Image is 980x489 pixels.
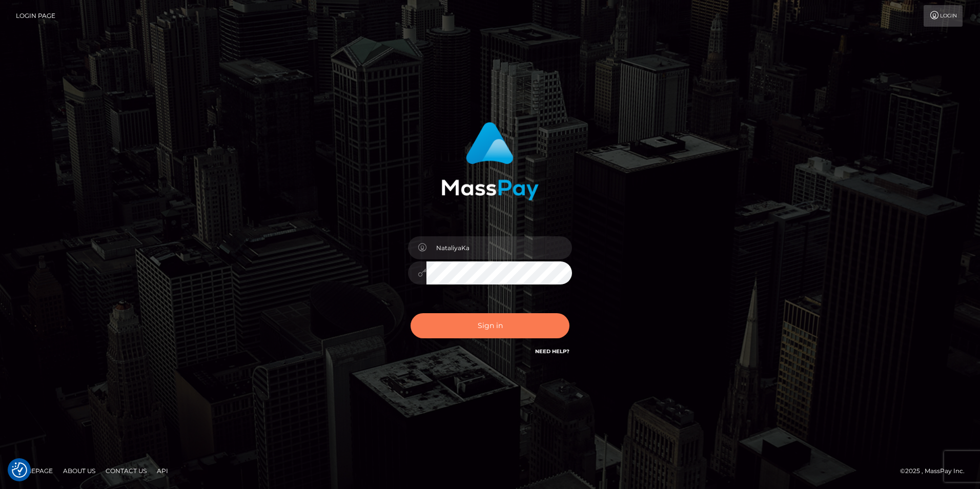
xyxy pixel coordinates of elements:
[924,5,963,27] a: Login
[101,463,151,479] a: Contact Us
[900,465,972,477] div: © 2025 , MassPay Inc.
[411,313,569,338] button: Sign in
[153,463,172,479] a: API
[11,463,57,479] a: Homepage
[426,236,572,259] input: Username...
[12,462,27,478] img: Revisit consent button
[16,5,55,27] a: Login Page
[441,122,539,200] img: MassPay Login
[12,462,27,478] button: Consent Preferences
[535,348,569,355] a: Need Help?
[59,463,99,479] a: About Us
